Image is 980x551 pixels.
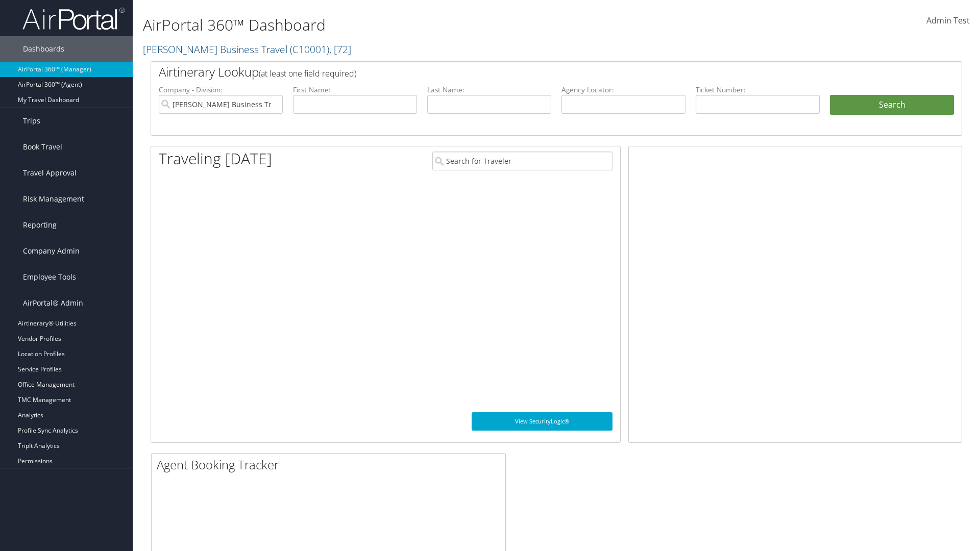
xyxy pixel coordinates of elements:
h1: AirPortal 360™ Dashboard [143,14,694,36]
span: Risk Management [23,186,84,212]
span: , [ 72 ] [329,42,351,56]
h2: Airtinerary Lookup [159,63,887,81]
span: Company Admin [23,238,80,264]
label: First Name: [293,85,417,95]
img: airportal-logo.png [22,7,125,31]
h2: Agent Booking Tracker [157,456,505,473]
span: Book Travel [23,134,62,160]
button: Search [830,95,954,115]
input: Search for Traveler [432,152,612,170]
label: Agency Locator: [561,85,685,95]
span: Trips [23,108,40,134]
h1: Traveling [DATE] [159,148,272,169]
label: Company - Division: [159,85,283,95]
label: Ticket Number: [696,85,820,95]
span: AirPortal® Admin [23,290,83,316]
a: [PERSON_NAME] Business Travel [143,42,351,56]
span: Dashboards [23,36,64,62]
span: Admin Test [926,15,970,26]
a: Admin Test [926,5,970,37]
label: Last Name: [427,85,551,95]
span: (at least one field required) [259,68,356,79]
span: Travel Approval [23,160,77,186]
span: ( C10001 ) [290,42,329,56]
span: Reporting [23,212,57,238]
a: View SecurityLogic® [472,412,612,431]
span: Employee Tools [23,264,76,290]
